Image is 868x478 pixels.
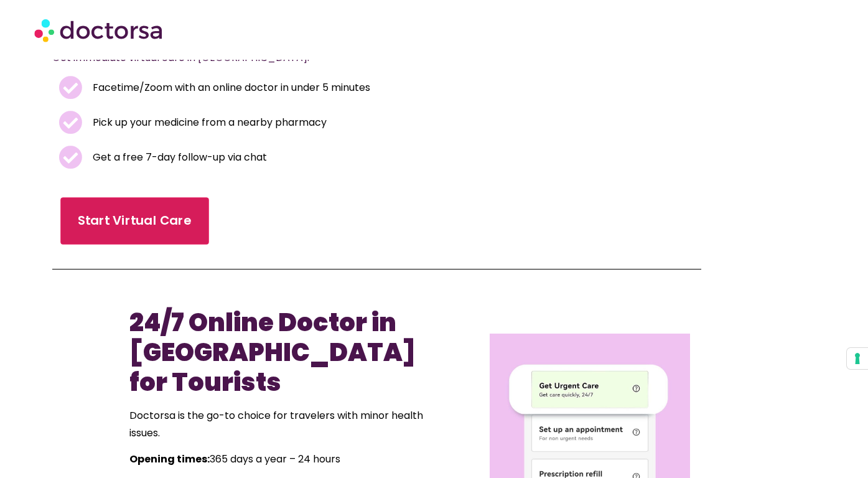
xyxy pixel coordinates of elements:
[129,451,428,468] p: 365 days a year – 24 hours
[90,149,267,166] span: Get a free 7-day follow-up via chat
[60,197,209,245] a: Start Virtual Care
[78,212,192,230] span: Start Virtual Care
[129,407,428,442] p: Doctorsa is the go-to choice for travelers with minor health issues.
[90,79,370,96] span: Facetime/Zoom with an online doctor in under 5 minutes
[847,348,868,369] button: Your consent preferences for tracking technologies
[90,114,327,131] span: Pick up your medicine from a nearby pharmacy
[129,452,210,466] b: Opening times:
[129,305,416,400] b: 24/7 Online Doctor in [GEOGRAPHIC_DATA] for Tourists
